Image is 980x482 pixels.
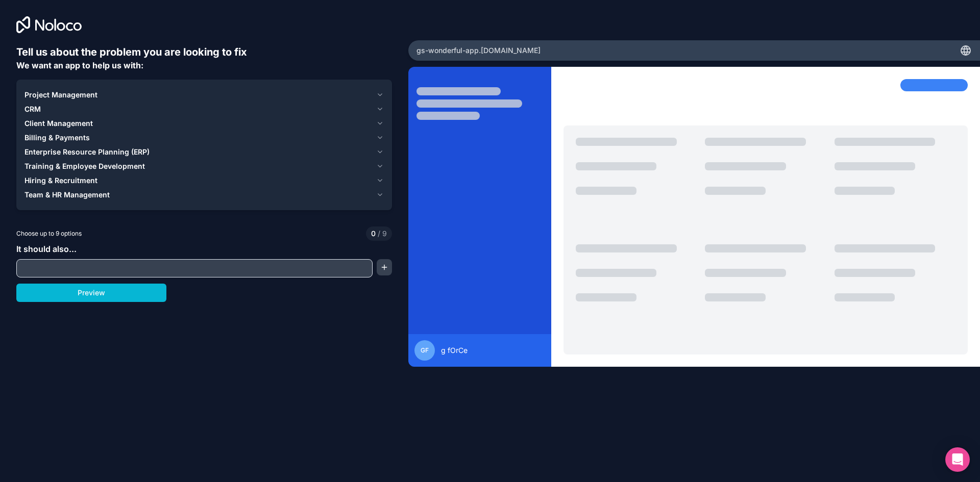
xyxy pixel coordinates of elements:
[378,229,380,238] span: /
[421,346,429,354] span: gf
[16,284,166,302] button: Preview
[24,161,145,171] span: Training & Employee Development
[945,447,970,472] div: Open Intercom Messenger
[24,88,384,102] button: Project Management
[16,229,82,238] span: Choose up to 9 options
[24,147,150,157] span: Enterprise Resource Planning (ERP)
[16,45,392,59] h6: Tell us about the problem you are looking to fix
[24,102,384,116] button: CRM
[24,190,110,200] span: Team & HR Management
[24,173,384,188] button: Hiring & Recruitment
[24,145,384,159] button: Enterprise Resource Planning (ERP)
[16,60,143,70] span: We want an app to help us with:
[24,159,384,173] button: Training & Employee Development
[24,90,97,100] span: Project Management
[16,244,77,254] span: It should also...
[24,175,97,186] span: Hiring & Recruitment
[24,116,384,131] button: Client Management
[24,118,93,129] span: Client Management
[24,133,90,143] span: Billing & Payments
[376,229,387,239] span: 9
[24,104,41,114] span: CRM
[416,45,541,56] span: gs-wonderful-app .[DOMAIN_NAME]
[441,345,468,356] span: g fOrCe
[371,229,376,239] span: 0
[24,188,384,202] button: Team & HR Management
[24,131,384,145] button: Billing & Payments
